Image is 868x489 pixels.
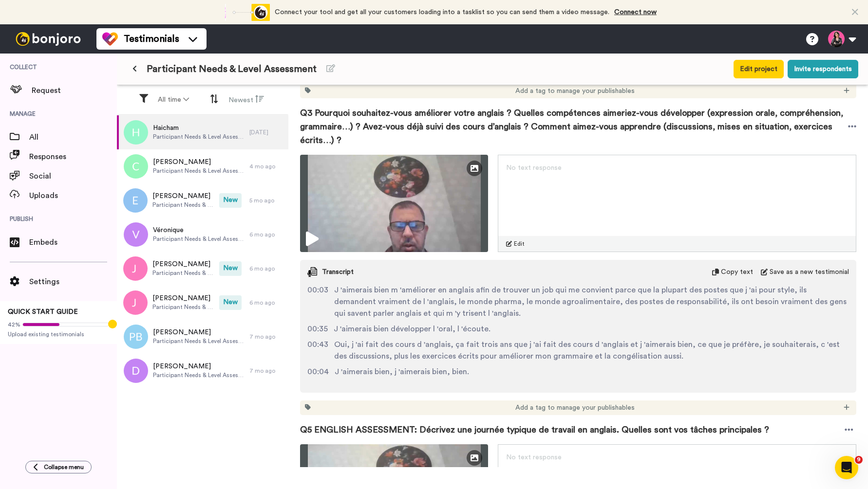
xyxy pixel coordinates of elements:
[334,284,849,319] span: J 'aimerais bien m 'améliorer en anglais afin de trouver un job qui me convient parce que la plup...
[219,193,242,208] span: New
[29,190,117,201] span: Uploads
[153,235,245,243] span: Participant Needs & Level Assessment
[123,188,148,213] img: e.png
[29,151,117,163] span: Responses
[300,155,488,252] img: ad6d7eb6-07ab-49a3-8c91-78c0f90b3947-thumbnail_full-1758617327.jpg
[117,183,288,217] a: [PERSON_NAME]Participant Needs & Level AssessmentNew5 mo ago
[117,149,288,183] a: [PERSON_NAME]Participant Needs & Level Assessment4 mo ago
[124,32,179,46] span: Testimonials
[223,91,270,109] button: Newest
[152,269,214,277] span: Participant Needs & Level Assessment
[153,362,245,371] span: [PERSON_NAME]
[124,359,148,383] img: d.png
[153,327,245,337] span: [PERSON_NAME]
[152,91,195,109] button: All time
[124,222,148,247] img: v.png
[152,201,214,209] span: Participant Needs & Level Assessment
[614,9,657,16] a: Connect now
[307,323,328,335] span: 00:35
[307,366,329,378] span: 00:04
[117,252,288,286] a: [PERSON_NAME]Participant Needs & Level AssessmentNew6 mo ago
[514,240,525,248] span: Edit
[322,267,354,277] span: Transcript
[216,4,270,21] div: animation
[506,164,562,171] span: No text response
[29,276,117,288] span: Settings
[124,120,148,145] img: h.png
[117,115,288,149] a: HaichamParticipant Needs & Level Assessment[DATE]
[307,339,328,362] span: 00:43
[8,308,78,315] span: QUICK START GUIDE
[249,333,283,341] div: 7 mo ago
[307,267,317,277] img: transcript.svg
[249,299,283,307] div: 6 mo ago
[29,170,117,182] span: Social
[153,371,245,379] span: Participant Needs & Level Assessment
[153,157,245,167] span: [PERSON_NAME]
[152,259,214,269] span: [PERSON_NAME]
[335,366,469,378] span: J 'aimerais bien, j 'aimerais bien, bien.
[32,85,117,96] span: Request
[334,339,849,362] span: Oui, j 'ai fait des cours d 'anglais, ça fait trois ans que j 'ai fait des cours d 'anglais et j ...
[29,236,117,248] span: Embeds
[25,461,92,473] button: Collapse menu
[8,321,20,328] span: 42%
[117,354,288,388] a: [PERSON_NAME]Participant Needs & Level Assessment7 mo ago
[153,167,245,175] span: Participant Needs & Level Assessment
[300,106,848,147] span: Q3 Pourquoi souhaitez-vous améliorer votre anglais ? Quelles compétences aimeriez-vous développer...
[108,320,117,328] div: Tooltip anchor
[123,290,148,315] img: j%20.png
[124,154,148,179] img: c.png
[506,454,562,461] span: No text response
[249,265,283,272] div: 6 mo ago
[153,123,245,133] span: Haicham
[219,295,242,310] span: New
[515,86,635,96] span: Add a tag to manage your publishables
[124,325,148,349] img: pb.png
[249,163,283,170] div: 4 mo ago
[855,456,863,464] span: 9
[117,286,288,320] a: [PERSON_NAME]Participant Needs & Level AssessmentNew6 mo ago
[734,60,784,78] button: Edit project
[788,60,858,78] button: Invite respondents
[249,128,283,136] div: [DATE]
[770,267,849,277] span: Save as a new testimonial
[275,9,609,16] span: Connect your tool and get all your customers loading into a tasklist so you can send them a video...
[835,456,858,479] iframe: Intercom live chat
[123,256,148,281] img: j%20.png
[515,403,635,413] span: Add a tag to manage your publishables
[249,231,283,238] div: 6 mo ago
[300,423,769,436] span: Q5 ENGLISH ASSESSMENT: Décrivez une journée typique de travail en anglais. Quelles sont vos tâche...
[117,320,288,354] a: [PERSON_NAME]Participant Needs & Level Assessment7 mo ago
[334,323,491,335] span: J 'aimerais bien développer l 'oral, l 'écoute.
[153,337,245,345] span: Participant Needs & Level Assessment
[12,32,85,46] img: bj-logo-header-white.svg
[153,225,245,235] span: Véronique
[44,463,84,471] span: Collapse menu
[307,284,328,319] span: 00:03
[249,197,283,204] div: 5 mo ago
[147,62,317,76] span: Participant Needs & Level Assessment
[8,330,109,338] span: Upload existing testimonials
[117,217,288,252] a: VéroniqueParticipant Needs & Level Assessment6 mo ago
[152,293,214,303] span: [PERSON_NAME]
[152,303,214,311] span: Participant Needs & Level Assessment
[219,261,242,276] span: New
[152,191,214,201] span: [PERSON_NAME]
[153,133,245,141] span: Participant Needs & Level Assessment
[721,267,753,277] span: Copy text
[29,131,117,143] span: All
[102,31,118,47] img: tm-color.svg
[249,367,283,375] div: 7 mo ago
